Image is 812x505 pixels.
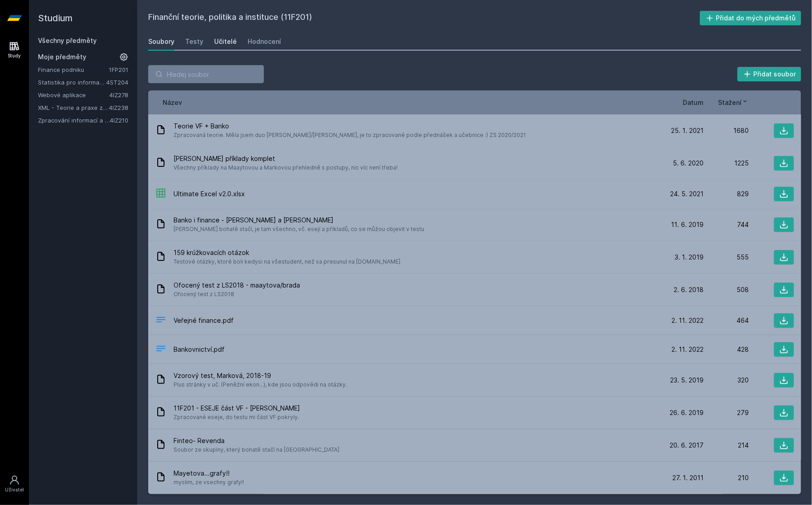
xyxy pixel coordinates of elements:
[2,470,27,498] a: Uživatel
[704,189,749,198] div: 829
[174,371,347,380] span: Vzorový test, Marková, 2018-19
[148,11,700,25] h2: Finanční teorie, politika a instituce (11F201)
[110,117,128,124] a: 4IZ210
[38,78,106,87] a: Statistika pro informatiky
[670,189,704,198] span: 24. 5. 2021
[672,473,704,482] span: 27. 1. 2011
[671,220,704,229] span: 11. 6. 2019
[248,37,281,46] div: Hodnocení
[737,67,802,81] button: Přidat soubor
[174,404,300,413] span: 11F201 - ESEJE část VF - [PERSON_NAME]
[5,486,24,493] div: Uživatel
[683,98,704,107] button: Datum
[38,65,109,74] a: Finance podniku
[718,98,749,107] button: Stažení
[174,345,225,354] span: Bankovnictví.pdf
[674,285,704,294] span: 2. 6. 2018
[38,37,97,44] a: Všechny předměty
[704,159,749,168] div: 1225
[704,126,749,135] div: 1680
[174,316,234,325] span: Veřejné finance.pdf
[704,473,749,482] div: 210
[700,11,802,25] button: Přidat do mých předmětů
[704,285,749,294] div: 508
[8,52,21,59] div: Study
[718,98,742,107] span: Stažení
[2,36,27,64] a: Study
[109,66,128,73] a: 1FP201
[109,91,128,99] a: 4IZ278
[670,441,704,450] span: 20. 6. 2017
[148,33,174,51] a: Soubory
[163,98,182,107] button: Název
[174,380,347,389] span: Plus stránky v uč. (Peněžní ekon...), kde jsou odpovědi na otázky.
[704,441,749,450] div: 214
[704,345,749,354] div: 428
[704,253,749,262] div: 555
[671,345,704,354] span: 2. 11. 2022
[155,314,166,327] div: PDF
[704,220,749,229] div: 744
[174,281,300,290] span: Ofocený test z LS2018 - maaytova/brada
[704,408,749,417] div: 279
[148,37,174,46] div: Soubory
[148,65,264,83] input: Hledej soubor
[185,33,203,51] a: Testy
[174,436,339,445] span: Finteo- Revenda
[174,478,244,487] span: myslim, ze vsechny grafy!!
[174,216,424,225] span: Banko i finance - [PERSON_NAME] a [PERSON_NAME]
[174,248,400,257] span: 159 krúžkovacích otázok
[174,225,424,234] span: [PERSON_NAME] bohatě stačí, je tam všechno, vč. esejí a příkladů, co se můžou objevit v testu
[174,290,300,299] span: Ofocený test z LS2018
[214,37,237,46] div: Učitelé
[174,131,526,140] span: Zpracovaná teorie. Měla jsem duo [PERSON_NAME]/[PERSON_NAME], je to zpracované podle přednášek a ...
[174,122,526,131] span: Teorie VF + Banko
[38,90,109,99] a: Webové aplikace
[155,188,166,201] div: XLSX
[670,408,704,417] span: 26. 6. 2019
[174,469,244,478] span: Mayetova...grafy!!
[155,343,166,356] div: PDF
[174,445,339,454] span: Soubor ze skupiny, který bohatě stačí na [GEOGRAPHIC_DATA]
[671,126,704,135] span: 25. 1. 2021
[675,253,704,262] span: 3. 1. 2019
[109,104,128,111] a: 4IZ238
[214,33,237,51] a: Učitelé
[174,257,400,266] span: Testové otázky, ktoré boli kedysi na všestudent, než sa presunul na [DOMAIN_NAME]
[174,163,398,172] span: Všechny příklady na Maaytovou a Markovou přehledně s postupy, nic víc není třeba!
[174,413,300,422] span: Zpracované eseje, do testu mi část VF pokryly.
[670,376,704,385] span: 23. 5. 2019
[673,159,704,168] span: 5. 6. 2020
[704,376,749,385] div: 320
[704,316,749,325] div: 464
[248,33,281,51] a: Hodnocení
[174,189,245,198] span: Ultimate Excel v2.0.xlsx
[671,316,704,325] span: 2. 11. 2022
[174,154,398,163] span: [PERSON_NAME] příklady komplet
[38,103,109,112] a: XML - Teorie a praxe značkovacích jazyků
[185,37,203,46] div: Testy
[38,52,86,61] span: Moje předměty
[38,116,110,125] a: Zpracování informací a znalostí
[106,79,128,86] a: 4ST204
